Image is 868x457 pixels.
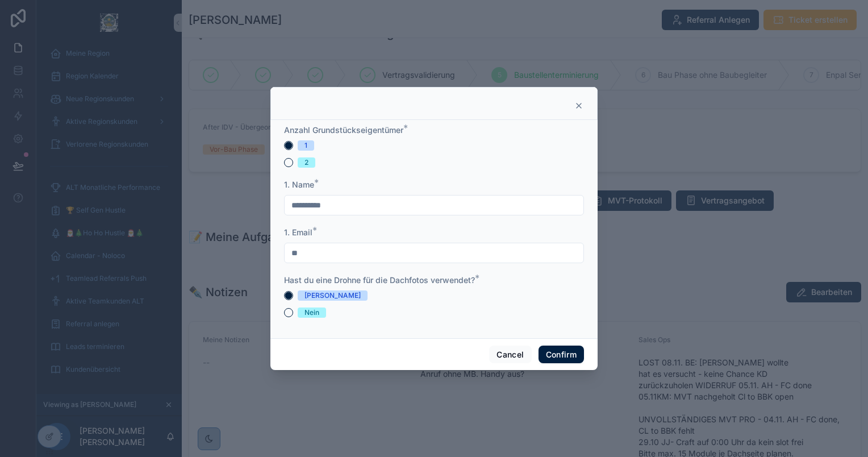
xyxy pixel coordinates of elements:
span: 1. Email [284,227,312,237]
span: 1. Name [284,180,314,189]
div: [PERSON_NAME] [304,290,361,301]
div: Nein [304,308,319,318]
div: 1 [304,140,307,151]
span: Hast du eine Drohne für die Dachfotos verwendet? [284,275,475,285]
div: 2 [304,157,308,168]
span: Anzahl Grundstückseigentümer [284,125,403,135]
button: Confirm [539,346,584,364]
button: Cancel [489,346,531,364]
